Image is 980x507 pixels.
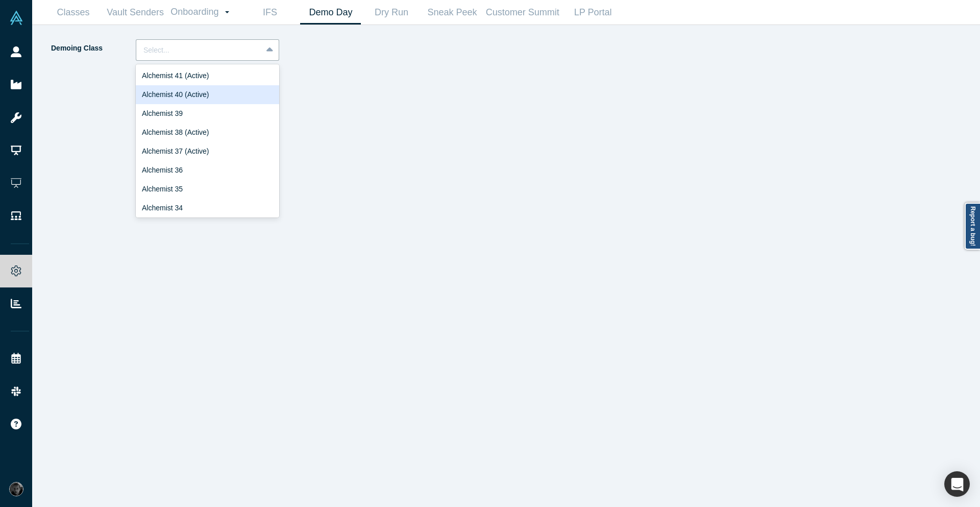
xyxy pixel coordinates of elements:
div: Alchemist 39 [136,104,279,123]
div: Alchemist 41 (Active) [136,66,279,85]
div: Alchemist 37 (Active) [136,142,279,161]
div: Alchemist 40 (Active) [136,85,279,104]
a: Sneak Peek [422,1,482,25]
img: Rami C.'s Account [9,482,23,496]
div: Alchemist 38 (Active) [136,123,279,142]
a: Classes [43,1,104,25]
a: Demo Day [300,1,361,25]
label: Demoing Class [50,39,136,57]
div: Alchemist 34 [136,199,279,218]
a: Report a bug! [965,203,980,250]
div: Alchemist 36 [136,161,279,180]
a: IFS [239,1,300,25]
a: LP Portal [562,1,623,25]
div: Alchemist 35 [136,180,279,199]
a: Vault Senders [104,1,167,25]
a: Onboarding [167,1,239,24]
a: Dry Run [361,1,422,25]
img: Alchemist Vault Logo [9,11,23,25]
a: Customer Summit [482,1,562,25]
